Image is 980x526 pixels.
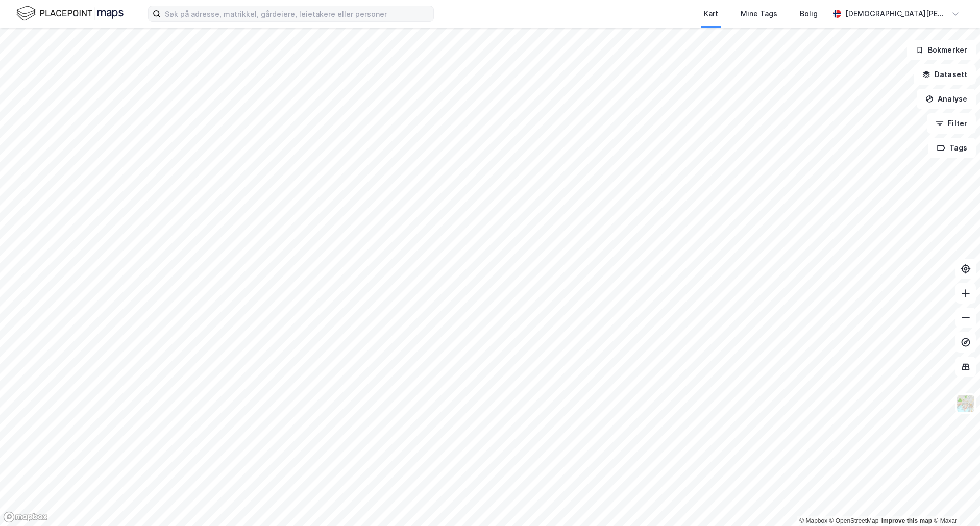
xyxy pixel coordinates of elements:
[881,517,932,524] a: Improve this map
[799,517,827,524] a: Mapbox
[829,517,879,524] a: OpenStreetMap
[914,64,976,85] button: Datasett
[845,8,947,20] div: [DEMOGRAPHIC_DATA][PERSON_NAME]
[161,6,433,21] input: Søk på adresse, matrikkel, gårdeiere, leietakere eller personer
[928,138,976,158] button: Tags
[917,89,976,109] button: Analyse
[800,8,818,20] div: Bolig
[907,40,976,60] button: Bokmerker
[741,8,777,20] div: Mine Tags
[704,8,718,20] div: Kart
[956,394,975,413] img: Z
[16,5,124,22] img: logo.f888ab2527a4732fd821a326f86c7f29.svg
[929,477,980,526] div: Kontrollprogram for chat
[929,477,980,526] iframe: Chat Widget
[3,511,48,523] a: Mapbox homepage
[927,113,976,134] button: Filter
